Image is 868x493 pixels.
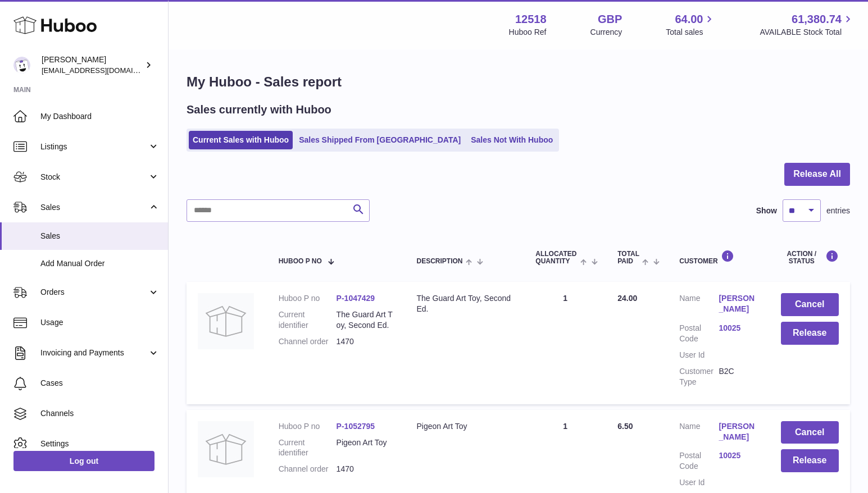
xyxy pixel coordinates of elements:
dt: Channel order [279,336,337,347]
div: [PERSON_NAME] [42,54,143,76]
span: Listings [40,141,148,152]
dd: Pigeon Art Toy [337,437,394,459]
img: no-photo.jpg [198,293,254,349]
button: Release All [784,163,850,186]
div: Currency [590,27,622,38]
span: Usage [40,317,160,328]
span: Invoicing and Payments [40,348,148,358]
strong: 12518 [515,12,547,27]
dt: Customer Type [679,366,719,387]
a: [PERSON_NAME] [719,421,758,442]
div: Pigeon Art Toy [417,421,513,432]
a: [PERSON_NAME] [719,293,758,314]
dt: User Id [679,477,719,488]
dt: Postal Code [679,450,719,472]
dt: Name [679,293,719,317]
dt: Channel order [279,464,337,474]
h1: My Huboo - Sales report [187,73,850,91]
dt: Huboo P no [279,421,337,432]
span: Sales [40,231,160,241]
a: 61,380.74 AVAILABLE Stock Total [760,12,855,38]
button: Release [781,322,839,345]
span: Channels [40,408,160,419]
span: [EMAIL_ADDRESS][DOMAIN_NAME] [42,66,165,75]
a: 64.00 Total sales [666,12,716,38]
span: entries [826,206,850,216]
label: Show [756,206,777,216]
dt: Current identifier [279,309,337,331]
button: Cancel [781,421,839,444]
span: Sales [40,202,148,213]
h2: Sales currently with Huboo [187,102,331,117]
td: 1 [524,282,606,404]
dt: Huboo P no [279,293,337,304]
span: 64.00 [675,12,703,27]
a: Sales Not With Huboo [467,131,557,149]
a: Log out [13,451,154,471]
button: Release [781,449,839,472]
span: Description [417,258,463,265]
span: 24.00 [617,294,637,303]
span: 61,380.74 [792,12,842,27]
dt: Current identifier [279,437,337,459]
span: Stock [40,172,148,182]
span: Orders [40,287,148,298]
dd: 1470 [337,464,394,474]
div: Customer [679,250,758,265]
span: Add Manual Order [40,258,160,269]
a: P-1052795 [337,422,375,431]
span: 6.50 [617,422,633,431]
span: Settings [40,439,160,449]
span: My Dashboard [40,111,160,122]
dd: B2C [719,366,758,387]
dt: User Id [679,350,719,360]
a: P-1047429 [337,294,375,303]
div: The Guard Art Toy, Second Ed. [417,293,513,314]
a: 10025 [719,323,758,334]
a: 10025 [719,450,758,461]
span: Huboo P no [279,258,322,265]
dt: Postal Code [679,323,719,344]
img: caitlin@fancylamp.co [13,57,30,74]
span: Cases [40,378,160,389]
span: Total paid [617,250,639,265]
span: ALLOCATED Quantity [535,250,578,265]
dd: The Guard Art Toy, Second Ed. [337,309,394,331]
span: Total sales [666,27,716,38]
button: Cancel [781,293,839,316]
a: Sales Shipped From [GEOGRAPHIC_DATA] [295,131,465,149]
div: Huboo Ref [509,27,547,38]
dd: 1470 [337,336,394,347]
div: Action / Status [781,250,839,265]
strong: GBP [598,12,622,27]
a: Current Sales with Huboo [189,131,293,149]
span: AVAILABLE Stock Total [760,27,855,38]
img: no-photo.jpg [198,421,254,477]
dt: Name [679,421,719,445]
